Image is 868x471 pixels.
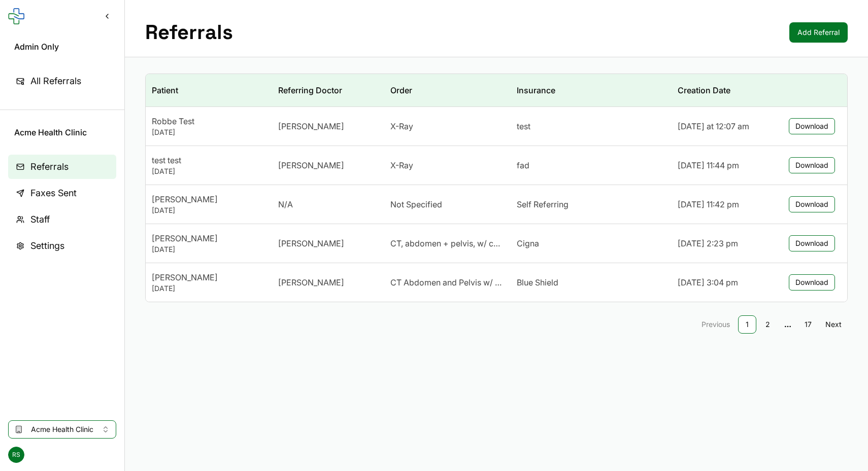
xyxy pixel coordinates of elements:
a: Referrals [8,155,116,179]
button: Download [789,118,835,134]
span: Blue Shield [517,276,558,288]
span: CT Abdomen and Pelvis w/ + w/o Contrast [390,276,505,288]
span: [PERSON_NAME] [278,159,344,171]
span: RS [8,447,24,463]
span: Settings [30,239,64,253]
div: [DATE] [152,283,266,294]
span: Admin Only [14,41,110,53]
div: [PERSON_NAME] [152,193,266,205]
div: [DATE] [152,166,266,176]
div: Robbe Test [152,115,266,127]
a: All Referrals [8,69,116,93]
a: 2 [758,315,777,334]
a: Faxes Sent [8,181,116,205]
div: [DATE] [152,127,266,137]
span: Self Referring [517,198,569,210]
span: Referrals [30,160,69,174]
a: 1 [738,315,756,334]
span: Staff [30,212,50,227]
button: Download [789,235,835,251]
div: [PERSON_NAME] [152,232,266,244]
span: Cigna [517,237,539,249]
th: Order [384,74,511,107]
span: test [517,120,530,132]
div: [DATE] 3:04 pm [678,276,771,288]
span: fad [517,159,529,171]
div: [PERSON_NAME] [152,271,266,283]
span: X-Ray [390,159,413,171]
a: Staff [8,207,116,232]
button: Download [789,157,835,173]
button: Select clinic [8,420,116,439]
div: [DATE] 2:23 pm [678,237,771,249]
a: Add Referral [789,22,848,43]
span: Not Specified [390,198,442,210]
a: Settings [8,234,116,258]
div: [DATE] [152,244,266,255]
span: Acme Health Clinic [14,126,110,138]
span: [PERSON_NAME] [278,237,344,249]
th: Referring Doctor [272,74,384,107]
button: Collapse sidebar [98,7,116,25]
div: test test [152,154,266,166]
nav: pagination [145,314,848,335]
div: [DATE] 11:42 pm [678,198,771,210]
button: Download [789,274,835,291]
div: [DATE] 11:44 pm [678,159,771,171]
h1: Referrals [145,20,233,45]
span: N/A [278,198,293,210]
span: X-Ray [390,120,413,132]
span: [PERSON_NAME] [278,120,344,132]
div: [DATE] at 12:07 am [678,120,771,132]
span: Next [825,319,842,330]
th: Insurance [511,74,672,107]
th: Patient [146,74,272,107]
a: Go to next page [819,314,848,335]
span: All Referrals [30,74,81,88]
span: [PERSON_NAME] [278,276,344,288]
a: 17 [799,315,817,334]
th: Creation Date [672,74,777,107]
span: CT, abdomen + pelvis, w/ contrast [390,237,505,249]
button: Download [789,196,835,212]
span: Acme Health Clinic [31,424,93,434]
div: [DATE] [152,205,266,215]
span: Faxes Sent [30,186,77,200]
